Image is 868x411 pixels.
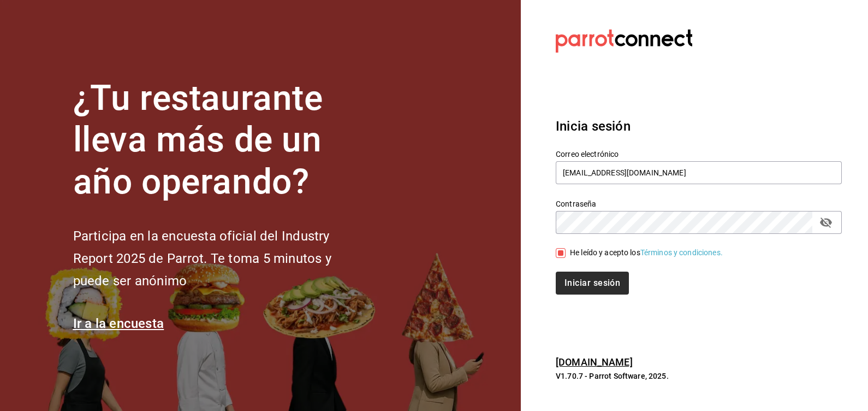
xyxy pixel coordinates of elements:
label: Correo electrónico [556,150,842,157]
h1: ¿Tu restaurante lleva más de un año operando? [73,78,368,203]
input: Ingresa tu correo electrónico [556,161,842,184]
button: Iniciar sesión [556,272,629,295]
a: [DOMAIN_NAME] [556,356,633,368]
a: Ir a la encuesta [73,316,164,331]
p: V1.70.7 - Parrot Software, 2025. [556,371,842,381]
label: Contraseña [556,199,842,207]
div: He leído y acepto los [570,247,723,259]
h3: Inicia sesión [556,116,842,136]
button: passwordField [817,213,835,232]
a: Términos y condiciones. [640,248,723,257]
h2: Participa en la encuesta oficial del Industry Report 2025 de Parrot. Te toma 5 minutos y puede se... [73,225,368,292]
